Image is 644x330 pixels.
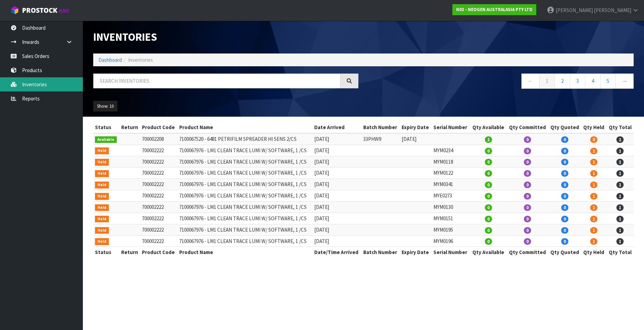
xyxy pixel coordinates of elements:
[616,136,624,143] span: 2
[581,122,606,133] th: Qty Held
[140,202,177,213] td: 700002222
[313,202,362,213] td: [DATE]
[93,122,119,133] th: Status
[313,235,362,247] td: [DATE]
[93,101,117,112] button: Show: 10
[561,204,568,211] span: 0
[561,227,568,234] span: 0
[548,247,581,258] th: Qty Quoted
[177,202,313,213] td: 7100067976 - LM1 CLEAN TRACE LUMI W/ SOFTWARE, 1 /CS
[177,190,313,202] td: 7100067976 - LM1 CLEAN TRACE LUMI W/ SOFTWARE, 1 /CS
[140,145,177,156] td: 700002222
[95,216,109,223] span: Held
[95,227,109,234] span: Held
[313,247,362,258] th: Date/Time Arrived
[590,148,597,154] span: 1
[369,74,634,90] nav: Page navigation
[485,170,492,177] span: 0
[616,227,624,234] span: 1
[590,204,597,211] span: 1
[95,182,109,188] span: Held
[140,167,177,179] td: 700002222
[432,156,470,167] td: MYM0118
[95,170,109,177] span: Held
[600,74,616,88] a: 5
[140,179,177,190] td: 700002222
[590,193,597,200] span: 1
[313,224,362,235] td: [DATE]
[400,122,432,133] th: Expiry Date
[616,216,624,222] span: 1
[561,182,568,188] span: 0
[432,179,470,190] td: MYM0341
[140,213,177,224] td: 700002222
[485,204,492,211] span: 0
[561,216,568,222] span: 0
[539,74,555,88] a: 1
[22,6,57,15] span: ProStock
[313,156,362,167] td: [DATE]
[313,145,362,156] td: [DATE]
[470,247,507,258] th: Qty Available
[362,133,400,145] td: 33PHW9
[177,224,313,235] td: 7100067976 - LM1 CLEAN TRACE LUMI W/ SOFTWARE, 1 /CS
[524,170,531,177] span: 0
[524,216,531,222] span: 0
[98,57,122,63] a: Dashboard
[59,8,69,14] small: WMS
[485,216,492,222] span: 0
[524,193,531,200] span: 0
[485,227,492,234] span: 0
[590,238,597,245] span: 1
[95,159,109,166] span: Held
[177,167,313,179] td: 7100067976 - LM1 CLEAN TRACE LUMI W/ SOFTWARE, 1 /CS
[95,238,109,245] span: Held
[485,238,492,245] span: 0
[432,167,470,179] td: MYM0122
[524,182,531,188] span: 0
[616,238,624,245] span: 1
[485,136,492,143] span: 2
[524,136,531,143] span: 0
[432,190,470,202] td: MYE0273
[177,179,313,190] td: 7100067976 - LM1 CLEAN TRACE LUMI W/ SOFTWARE, 1 /CS
[561,159,568,165] span: 0
[485,148,492,154] span: 0
[128,57,153,63] span: Inventories
[177,133,313,145] td: 7100067520 - 6481 PETRIFILM SPREADER HI SENS 2/CS
[524,227,531,234] span: 0
[432,224,470,235] td: MYM0195
[313,167,362,179] td: [DATE]
[607,247,634,258] th: Qty Total
[95,136,117,143] span: Available
[140,235,177,247] td: 700002222
[177,235,313,247] td: 7100067976 - LM1 CLEAN TRACE LUMI W/ SOFTWARE, 1 /CS
[615,74,634,88] a: →
[177,145,313,156] td: 7100067976 - LM1 CLEAN TRACE LUMI W/ SOFTWARE, 1 /CS
[590,136,597,143] span: 0
[548,122,581,133] th: Qty Quoted
[485,159,492,165] span: 0
[616,159,624,165] span: 1
[402,136,416,142] span: [DATE]
[432,213,470,224] td: MYM0151
[616,182,624,188] span: 1
[521,74,540,88] a: ←
[177,156,313,167] td: 7100067976 - LM1 CLEAN TRACE LUMI W/ SOFTWARE, 1 /CS
[10,6,19,14] img: cube-alt.png
[362,122,400,133] th: Batch Number
[119,122,140,133] th: Return
[95,204,109,211] span: Held
[561,136,568,143] span: 0
[561,193,568,200] span: 0
[140,156,177,167] td: 700002222
[616,204,624,211] span: 1
[561,148,568,154] span: 0
[313,190,362,202] td: [DATE]
[524,148,531,154] span: 0
[432,122,470,133] th: Serial Number
[590,216,597,222] span: 1
[313,213,362,224] td: [DATE]
[177,122,313,133] th: Product Name
[524,204,531,211] span: 0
